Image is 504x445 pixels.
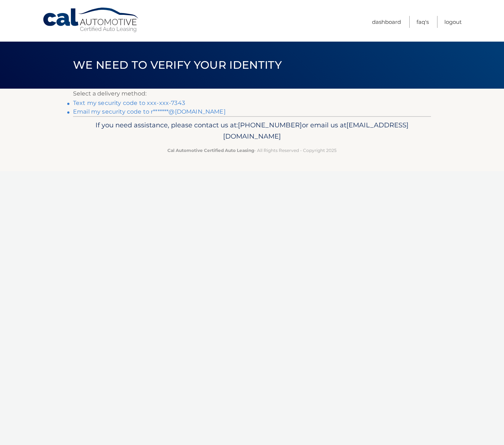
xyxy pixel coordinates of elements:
[444,16,462,28] a: Logout
[78,147,426,154] p: - All Rights Reserved - Copyright 2025
[73,58,282,72] span: We need to verify your identity
[73,108,226,115] a: Email my security code to r*******@[DOMAIN_NAME]
[238,121,302,129] span: [PHONE_NUMBER]
[42,7,140,33] a: Cal Automotive
[73,89,431,99] p: Select a delivery method:
[78,119,426,143] p: If you need assistance, please contact us at: or email us at
[417,16,429,28] a: FAQ's
[372,16,401,28] a: Dashboard
[73,99,185,106] a: Text my security code to xxx-xxx-7343
[167,148,254,153] strong: Cal Automotive Certified Auto Leasing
